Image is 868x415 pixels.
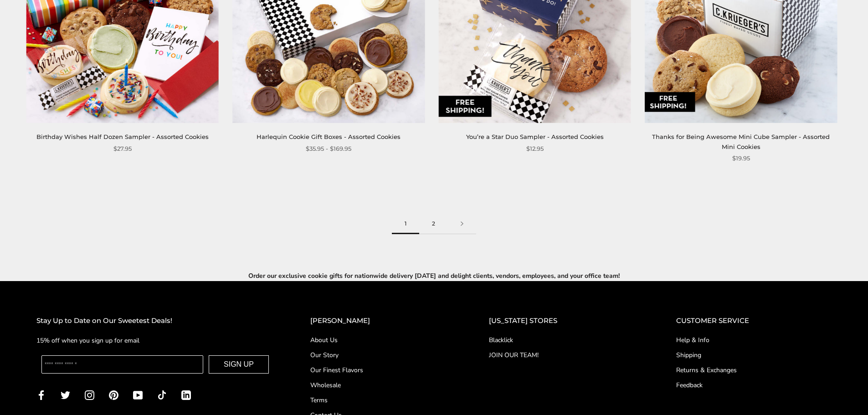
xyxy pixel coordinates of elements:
a: 2 [419,214,448,234]
a: Our Story [310,350,452,360]
a: Pinterest [109,389,118,400]
a: Wholesale [310,380,452,390]
h2: [PERSON_NAME] [310,315,452,327]
a: LinkedIn [181,389,191,400]
a: Returns & Exchanges [676,365,832,375]
a: Next page [448,214,476,234]
a: About Us [310,335,452,345]
span: $12.95 [526,144,544,154]
h2: [US_STATE] STORES [489,315,640,327]
a: JOIN OUR TEAM! [489,350,640,360]
h2: Stay Up to Date on Our Sweetest Deals! [36,315,274,327]
a: Thanks for Being Awesome Mini Cube Sampler - Assorted Mini Cookies [652,133,830,150]
a: Help & Info [676,335,832,345]
a: Terms [310,395,452,405]
a: Blacklick [489,335,640,345]
b: Order our exclusive cookie gifts for nationwide delivery [DATE] and delight clients, vendors, emp... [248,272,620,280]
span: $27.95 [113,144,132,154]
a: Shipping [676,350,832,360]
a: Harlequin Cookie Gift Boxes - Assorted Cookies [257,133,401,140]
iframe: Sign Up via Text for Offers [7,380,94,408]
h2: CUSTOMER SERVICE [676,315,832,327]
span: $35.95 - $169.95 [306,144,351,154]
span: $19.95 [732,154,750,163]
button: SIGN UP [209,355,269,374]
p: 15% off when you sign up for email [36,335,274,346]
a: Birthday Wishes Half Dozen Sampler - Assorted Cookies [36,133,209,140]
a: Our Finest Flavors [310,365,452,375]
a: TikTok [157,389,167,400]
input: Enter your email [41,355,203,374]
a: You’re a Star Duo Sampler - Assorted Cookies [466,133,604,140]
span: 1 [392,214,419,234]
a: YouTube [133,389,143,400]
a: Feedback [676,380,832,390]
